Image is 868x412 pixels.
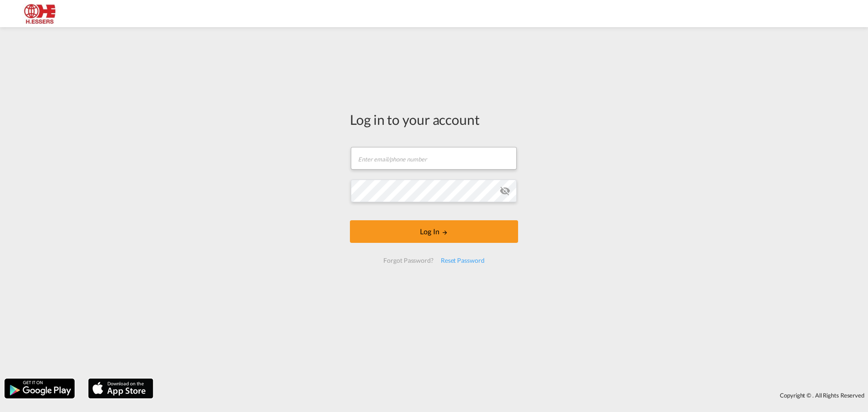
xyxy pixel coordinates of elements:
[14,4,75,24] img: 690005f0ba9d11ee90968bb23dcea500.JPG
[87,378,154,399] img: apple.png
[351,147,517,170] input: Enter email/phone number
[500,185,510,196] md-icon: icon-eye-off
[4,378,75,399] img: google.png
[350,110,518,129] div: Log in to your account
[158,388,868,403] div: Copyright © . All Rights Reserved
[380,252,437,269] div: Forgot Password?
[437,252,488,269] div: Reset Password
[350,220,518,243] button: LOGIN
